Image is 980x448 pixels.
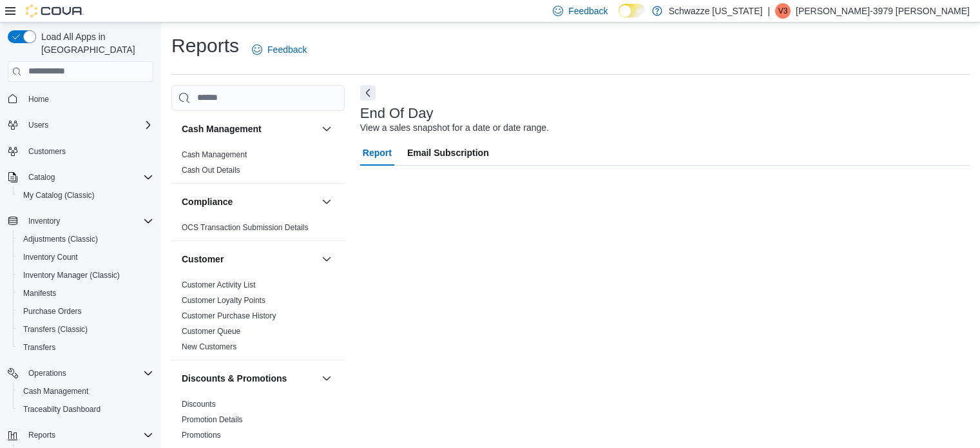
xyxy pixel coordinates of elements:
[18,384,153,399] span: Cash Management
[18,384,93,399] a: Cash Management
[669,3,763,19] p: Schwazze [US_STATE]
[182,122,262,135] h3: Cash Management
[182,327,240,336] a: Customer Queue
[182,280,256,290] span: Customer Activity List
[23,144,71,159] a: Customers
[23,91,153,107] span: Home
[18,268,153,283] span: Inventory Manager (Classic)
[36,30,153,56] span: Load All Apps in [GEOGRAPHIC_DATA]
[182,372,287,385] h3: Discounts & Promotions
[182,195,233,208] h3: Compliance
[28,94,49,104] span: Home
[3,168,159,186] button: Catalog
[18,268,125,283] a: Inventory Manager (Classic)
[23,234,98,244] span: Adjustments (Classic)
[28,430,55,440] span: Reports
[3,142,159,161] button: Customers
[182,342,236,351] a: New Customers
[767,3,770,19] p: |
[182,399,216,409] span: Discounts
[182,253,224,266] h3: Customer
[319,194,334,209] button: Compliance
[3,116,159,134] button: Users
[23,324,88,335] span: Transfers (Classic)
[23,117,53,133] button: Users
[23,404,101,414] span: Traceabilty Dashboard
[18,231,103,247] a: Adjustments (Classic)
[18,322,93,337] a: Transfers (Classic)
[182,342,236,352] span: New Customers
[619,4,646,17] input: Dark Mode
[360,121,549,135] div: View a sales snapshot for a date or date range.
[182,431,221,440] a: Promotions
[796,3,970,19] p: [PERSON_NAME]-3979 [PERSON_NAME]
[18,286,153,301] span: Manifests
[182,150,247,159] a: Cash Management
[28,216,60,226] span: Inventory
[182,415,243,424] a: Promotion Details
[13,230,159,248] button: Adjustments (Classic)
[13,266,159,284] button: Inventory Manager (Classic)
[182,280,256,289] a: Customer Activity List
[267,43,307,56] span: Feedback
[23,306,82,317] span: Purchase Orders
[171,277,345,360] div: Customer
[182,372,316,385] button: Discounts & Promotions
[182,195,316,208] button: Compliance
[18,188,100,203] a: My Catalog (Classic)
[171,33,239,59] h1: Reports
[18,304,153,319] span: Purchase Orders
[3,364,159,382] button: Operations
[18,340,61,355] a: Transfers
[619,17,619,18] span: Dark Mode
[182,326,240,336] span: Customer Queue
[23,427,61,443] button: Reports
[18,249,83,265] a: Inventory Count
[182,311,276,320] a: Customer Purchase History
[23,342,55,353] span: Transfers
[23,117,153,133] span: Users
[18,231,153,247] span: Adjustments (Classic)
[13,284,159,302] button: Manifests
[171,396,345,448] div: Discounts & Promotions
[28,120,48,130] span: Users
[182,295,265,306] span: Customer Loyalty Points
[407,140,489,166] span: Email Subscription
[182,296,265,305] a: Customer Loyalty Points
[182,223,309,232] a: OCS Transaction Submission Details
[319,121,334,137] button: Cash Management
[28,146,66,157] span: Customers
[182,165,240,175] span: Cash Out Details
[13,400,159,418] button: Traceabilty Dashboard
[778,3,788,19] span: V3
[18,188,153,203] span: My Catalog (Classic)
[319,371,334,386] button: Discounts & Promotions
[13,248,159,266] button: Inventory Count
[18,402,153,417] span: Traceabilty Dashboard
[182,253,316,266] button: Customer
[23,288,56,298] span: Manifests
[13,302,159,320] button: Purchase Orders
[360,85,376,101] button: Next
[13,186,159,204] button: My Catalog (Classic)
[182,150,247,160] span: Cash Management
[182,166,240,175] a: Cash Out Details
[18,249,153,265] span: Inventory Count
[568,5,608,17] span: Feedback
[23,213,65,229] button: Inventory
[23,365,72,381] button: Operations
[23,213,153,229] span: Inventory
[775,3,791,19] div: Vaughan-3979 Turner
[363,140,392,166] span: Report
[28,172,55,182] span: Catalog
[23,170,153,185] span: Catalog
[23,252,78,262] span: Inventory Count
[171,147,345,183] div: Cash Management
[18,402,106,417] a: Traceabilty Dashboard
[182,122,316,135] button: Cash Management
[23,190,95,200] span: My Catalog (Classic)
[23,143,153,159] span: Customers
[319,251,334,267] button: Customer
